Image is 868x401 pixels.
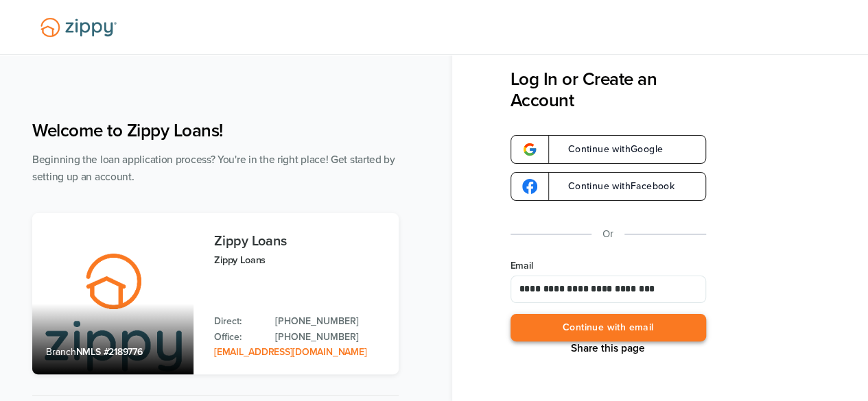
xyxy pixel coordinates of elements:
[602,226,613,243] p: Or
[32,154,395,183] span: Beginning the loan application process? You're in the right place! Get started by setting up an a...
[32,12,125,43] img: Lender Logo
[214,234,385,249] h3: Zippy Loans
[32,120,399,141] h1: Welcome to Zippy Loans!
[511,259,706,273] label: Email
[522,179,537,194] img: google-logo
[511,314,706,342] button: Continue with email
[214,330,261,345] p: Office:
[214,346,366,358] a: Email Address: zippyguide@zippymh.com
[522,142,537,157] img: google-logo
[554,182,675,191] span: Continue with Facebook
[275,314,385,329] a: Direct Phone: 512-975-2947
[511,172,706,201] a: google-logoContinue withFacebook
[46,346,76,358] span: Branch
[214,252,385,268] p: Zippy Loans
[511,135,706,164] a: google-logoContinue withGoogle
[76,346,143,358] span: NMLS #2189776
[511,69,706,111] h3: Log In or Create an Account
[554,145,664,154] span: Continue with Google
[511,276,706,303] input: Email Address
[567,341,649,355] button: Share This Page
[275,330,385,345] a: Office Phone: 512-975-2947
[214,314,261,329] p: Direct:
